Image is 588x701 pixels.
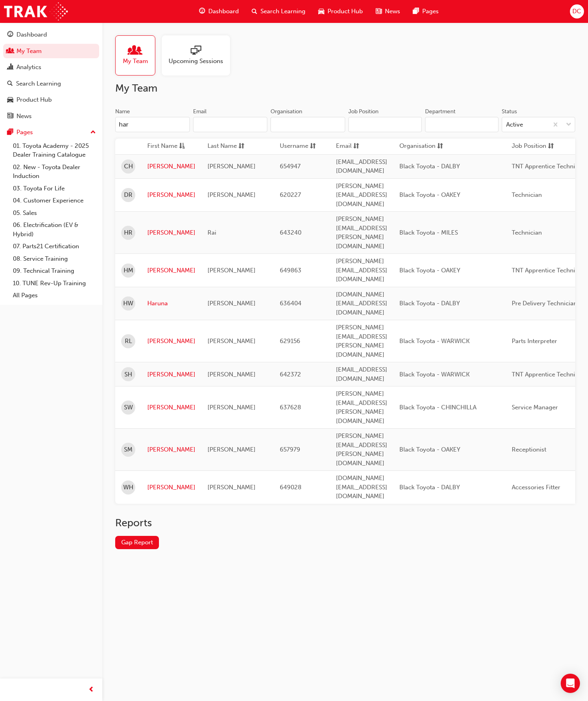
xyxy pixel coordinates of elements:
[512,141,546,151] span: Job Position
[147,228,195,237] a: [PERSON_NAME]
[3,109,99,124] a: News
[348,117,422,132] input: Job Position
[115,517,575,529] h2: Reports
[312,3,369,20] a: car-iconProduct Hub
[280,191,301,198] span: 620227
[115,35,162,76] a: My Team
[16,95,52,104] div: Product Hub
[115,108,130,116] div: Name
[115,117,190,132] input: Name
[179,141,185,151] span: asc-icon
[437,141,443,151] span: sorting-icon
[271,117,345,132] input: Organisation
[130,45,140,57] span: people-icon
[123,57,148,66] span: My Team
[336,390,387,425] span: [PERSON_NAME][EMAIL_ADDRESS][PERSON_NAME][DOMAIN_NAME]
[193,117,268,132] input: Email
[10,207,99,219] a: 05. Sales
[208,446,256,453] span: [PERSON_NAME]
[125,337,132,346] span: RL
[88,685,94,695] span: prev-icon
[399,300,460,307] span: Black Toyota - DALBY
[512,371,587,378] span: TNT Apprentice Technician
[506,120,523,129] div: Active
[280,267,301,274] span: 649863
[561,674,580,693] div: Open Intercom Messenger
[193,3,245,20] a: guage-iconDashboard
[3,92,99,107] a: Product Hub
[124,266,133,275] span: HM
[413,6,419,16] span: pages-icon
[385,7,400,16] span: News
[7,31,13,39] span: guage-icon
[124,370,132,379] span: SH
[280,371,301,378] span: 642372
[10,240,99,253] a: 07. Parts21 Certification
[199,6,205,16] span: guage-icon
[10,140,99,161] a: 01. Toyota Academy - 2025 Dealer Training Catalogue
[271,108,302,116] div: Organisation
[10,182,99,195] a: 03. Toyota For Life
[16,30,47,39] div: Dashboard
[336,141,380,151] button: Emailsorting-icon
[512,191,542,198] span: Technician
[570,4,584,18] button: DC
[369,3,407,20] a: news-iconNews
[512,229,542,236] span: Technician
[193,108,207,116] div: Email
[147,266,195,275] a: [PERSON_NAME]
[399,141,435,151] span: Organisation
[4,2,68,20] a: Trak
[399,267,460,274] span: Black Toyota - OAKEY
[336,182,387,208] span: [PERSON_NAME][EMAIL_ADDRESS][DOMAIN_NAME]
[512,141,556,151] button: Job Positionsorting-icon
[280,141,324,151] button: Usernamesorting-icon
[3,44,99,59] a: My Team
[147,483,195,492] a: [PERSON_NAME]
[123,483,133,492] span: WH
[3,60,99,75] a: Analytics
[10,194,99,207] a: 04. Customer Experience
[252,6,257,16] span: search-icon
[280,484,301,491] span: 649028
[147,162,195,171] a: [PERSON_NAME]
[147,445,195,454] a: [PERSON_NAME]
[3,125,99,140] button: Pages
[162,35,236,76] a: Upcoming Sessions
[208,484,256,491] span: [PERSON_NAME]
[16,63,41,72] div: Analytics
[208,337,256,345] span: [PERSON_NAME]
[90,127,96,138] span: up-icon
[208,267,256,274] span: [PERSON_NAME]
[208,191,256,198] span: [PERSON_NAME]
[512,267,587,274] span: TNT Apprentice Technician
[399,141,444,151] button: Organisationsorting-icon
[10,161,99,182] a: 02. New - Toyota Dealer Induction
[124,228,132,237] span: HR
[422,7,439,16] span: Pages
[208,7,239,16] span: Dashboard
[7,64,13,71] span: chart-icon
[169,57,223,66] span: Upcoming Sessions
[115,82,575,95] h2: My Team
[147,141,191,151] button: First Nameasc-icon
[399,484,460,491] span: Black Toyota - DALBY
[336,324,387,358] span: [PERSON_NAME][EMAIL_ADDRESS][PERSON_NAME][DOMAIN_NAME]
[512,404,558,411] span: Service Manager
[10,253,99,265] a: 08. Service Training
[399,163,460,170] span: Black Toyota - DALBY
[16,79,61,88] div: Search Learning
[336,366,387,382] span: [EMAIL_ADDRESS][DOMAIN_NAME]
[208,229,216,236] span: Rai
[3,27,99,42] a: Dashboard
[336,432,387,467] span: [PERSON_NAME][EMAIL_ADDRESS][PERSON_NAME][DOMAIN_NAME]
[512,484,560,491] span: Accessories Fitter
[3,76,99,91] a: Search Learning
[260,7,305,16] span: Search Learning
[208,141,237,151] span: Last Name
[147,141,177,151] span: First Name
[245,3,312,20] a: search-iconSearch Learning
[336,215,387,250] span: [PERSON_NAME][EMAIL_ADDRESS][PERSON_NAME][DOMAIN_NAME]
[280,446,300,453] span: 657979
[280,300,301,307] span: 636404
